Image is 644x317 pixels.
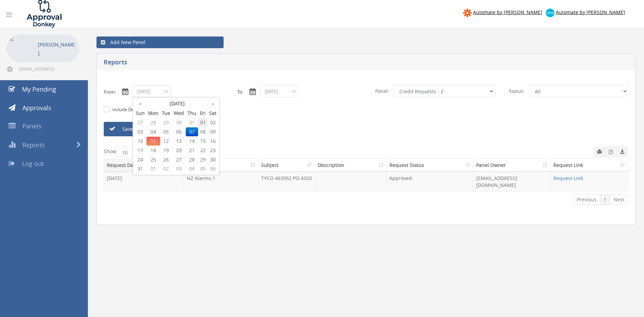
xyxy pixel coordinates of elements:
span: 06 [172,127,186,136]
span: 06 [207,164,218,173]
span: 12 [160,137,172,146]
span: Reports [22,141,45,149]
td: Approved [387,172,473,191]
span: Approvals [22,104,51,112]
span: [EMAIL_ADDRESS][DOMAIN_NAME] [19,66,78,72]
span: 15 [198,137,207,146]
span: 03 [172,164,186,173]
label: From: [104,89,116,95]
span: My Pending [22,85,56,93]
span: 03 [134,127,146,136]
span: 27 [172,155,186,164]
span: 30 [172,118,186,127]
span: 18 [146,146,160,155]
span: Panel: [371,85,393,97]
img: xero-logo.png [546,9,554,17]
span: 02 [160,164,172,173]
th: ‹ [134,99,146,108]
td: TYCO 463992 PO 4320 [258,172,315,191]
span: 05 [160,127,172,136]
span: 23 [207,146,218,155]
span: 20 [172,146,186,155]
a: Save [104,122,183,136]
th: Fri [198,108,207,118]
span: 21 [186,146,198,155]
th: Sun [134,108,146,118]
span: 13 [172,137,186,146]
span: 01 [146,164,160,173]
a: Add New Panel [96,36,224,48]
th: Sat [207,108,218,118]
a: Previous [573,194,600,205]
img: zapier-logomark.png [463,9,472,17]
th: Request Status: activate to sort column ascending [387,159,473,172]
span: 26 [160,155,172,164]
a: Next [610,194,628,205]
h5: Reports [104,59,472,67]
th: [DATE] [146,99,207,108]
th: Panel Owner: activate to sort column ascending [473,159,551,172]
th: Tue [160,108,172,118]
span: 19 [160,146,172,155]
span: 29 [160,118,172,127]
span: 11 [146,137,160,146]
span: 25 [146,155,160,164]
th: Wed [172,108,186,118]
th: › [207,99,218,108]
span: Log out [22,159,44,168]
span: 29 [198,155,207,164]
span: Automate by [PERSON_NAME] [556,9,625,15]
span: 01 [198,118,207,127]
span: 04 [186,164,198,173]
td: NZ Alarms-1 [184,172,258,191]
label: To: [237,89,243,95]
th: Panel Name: activate to sort column ascending [184,159,258,172]
span: Automate by [PERSON_NAME] [473,9,542,15]
select: Showentries [116,147,142,157]
span: 31 [134,164,146,173]
span: 05 [198,164,207,173]
th: Request Link: activate to sort column ascending [551,159,628,172]
th: Request Date: activate to sort column descending [104,159,184,172]
th: Mon [146,108,160,118]
span: 27 [134,118,146,127]
span: 30 [207,155,218,164]
label: Show entries [104,147,158,157]
th: Description: activate to sort column ascending [315,159,387,172]
span: Panels [22,122,42,130]
p: [PERSON_NAME] [38,40,76,57]
span: 31 [186,118,198,127]
td: [DATE] [104,172,184,191]
span: 28 [186,155,198,164]
span: 22 [198,146,207,155]
span: 09 [207,127,218,136]
span: 28 [146,118,160,127]
th: Subject: activate to sort column ascending [258,159,315,172]
span: 07 [186,127,198,136]
span: 02 [207,118,218,127]
span: 08 [198,127,207,136]
th: Thu [186,108,198,118]
span: 10 [134,137,146,146]
span: 16 [207,137,218,146]
td: [EMAIL_ADDRESS][DOMAIN_NAME] [473,172,551,191]
a: Request Link [553,175,583,181]
span: 17 [134,146,146,155]
span: 24 [134,155,146,164]
label: include Description [111,106,152,113]
span: 14 [186,137,198,146]
span: 04 [146,127,160,136]
a: 1 [600,194,610,205]
span: Status: [505,85,529,97]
